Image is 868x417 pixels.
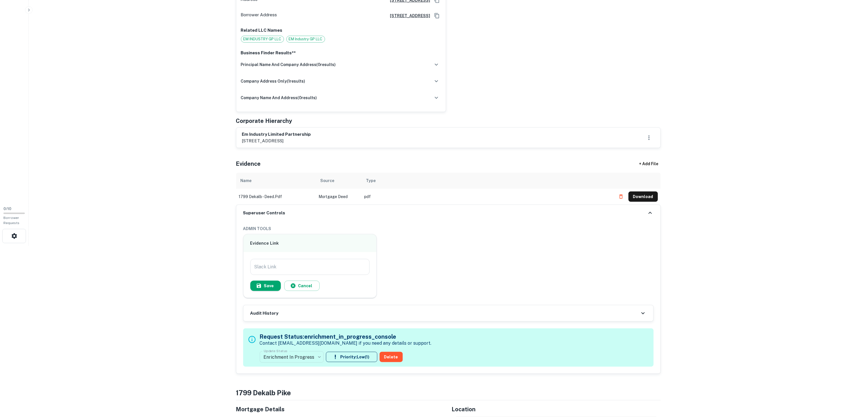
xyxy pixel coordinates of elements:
[362,189,613,205] td: pdf
[236,173,661,205] div: scrollable content
[386,13,430,19] a: [STREET_ADDRESS]
[236,159,261,168] h5: Evidence
[241,49,441,56] p: Business Finder Results**
[433,11,441,20] button: Copy Address
[243,226,654,232] h6: ADMIN TOOLS
[236,388,661,398] h4: 1799 dekalb pike
[241,11,277,20] p: Borrower Address
[250,310,279,317] h6: Audit History
[321,177,335,184] div: Source
[250,240,370,247] h6: Evidence Link
[260,340,432,347] p: Contact [EMAIL_ADDRESS][DOMAIN_NAME] if you need any details or support.
[236,405,445,414] h5: Mortgage Details
[287,36,325,42] span: EM Industry GP LLC
[236,117,292,125] h5: Corporate Hierarchy
[250,281,281,291] button: Save
[3,216,19,225] span: Borrower Requests
[629,191,658,202] button: Download
[241,95,317,101] h6: company name and address ( 0 results)
[284,281,320,291] button: Cancel
[241,27,441,34] p: Related LLC Names
[366,177,376,184] div: Type
[362,173,613,189] th: Type
[326,352,377,362] button: Priority:Low(1)
[241,177,252,184] div: Name
[260,349,324,365] div: Enrichment In Progress
[452,405,661,414] h5: Location
[616,192,626,201] button: Delete file
[316,189,362,205] td: Mortgage Deed
[316,173,362,189] th: Source
[264,349,287,354] label: Update Status
[243,210,285,216] h6: Superuser Controls
[242,137,311,144] p: [STREET_ADDRESS]
[236,189,316,205] td: 1799 dekalb - deed.pdf
[241,78,305,84] h6: company address only ( 1 results)
[260,332,432,341] h5: Request Status: enrichment_in_progress_console
[380,352,403,362] button: Delete
[241,36,284,42] span: EM INDUSTRY GP LLC
[629,159,669,169] div: + Add File
[839,371,868,399] iframe: Chat Widget
[242,131,311,138] h6: em industry limited partnership
[3,207,11,211] span: 0 / 10
[241,61,336,68] h6: principal name and company address ( 0 results)
[236,173,316,189] th: Name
